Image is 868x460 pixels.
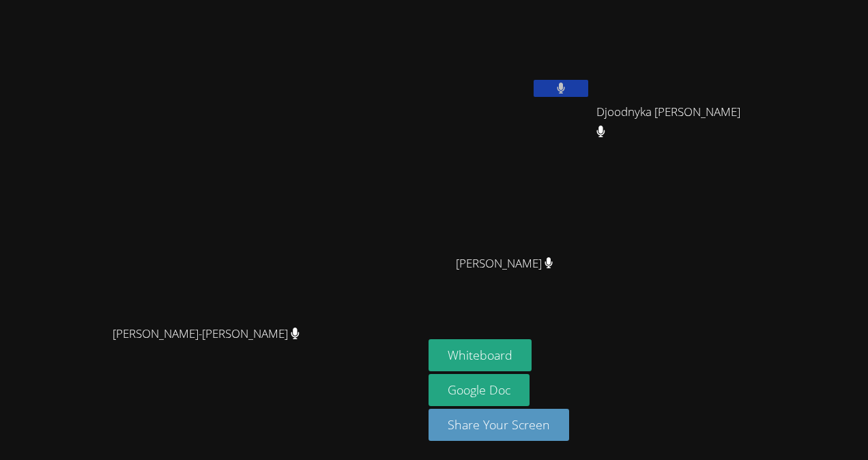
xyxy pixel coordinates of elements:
[596,102,748,142] span: Djoodnyka [PERSON_NAME]
[113,324,300,344] span: [PERSON_NAME]-[PERSON_NAME]
[429,339,532,371] button: Whiteboard
[429,409,569,441] button: Share Your Screen
[456,254,553,274] span: [PERSON_NAME]
[429,374,530,406] a: Google Doc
